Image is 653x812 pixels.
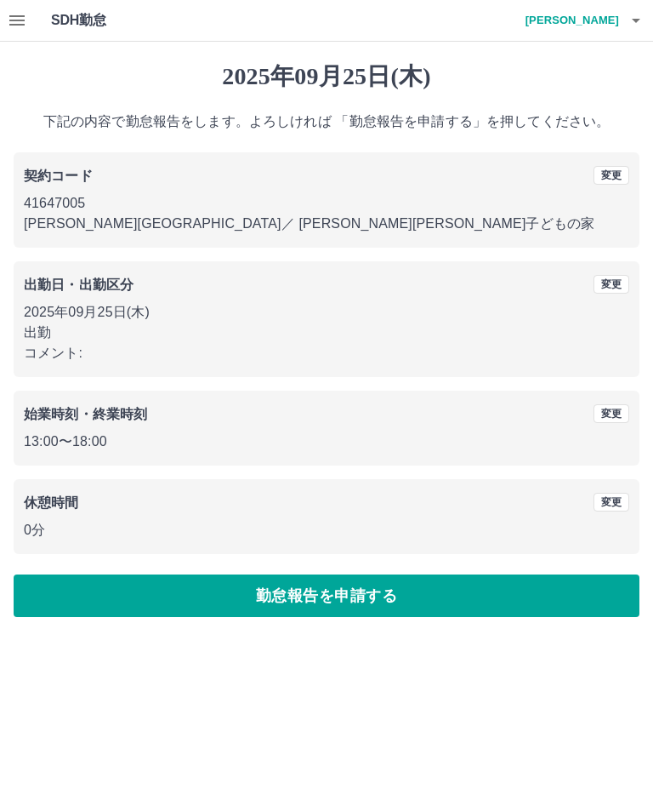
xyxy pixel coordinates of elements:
button: 変更 [593,493,629,512]
button: 変更 [593,404,629,423]
button: 変更 [593,275,629,294]
p: 13:00 〜 18:00 [24,432,629,452]
button: 勤怠報告を申請する [14,575,639,617]
p: 下記の内容で勤怠報告をします。よろしければ 「勤怠報告を申請する」を押してください。 [14,112,639,132]
p: 出勤 [24,323,629,343]
b: 契約コード [24,169,93,183]
b: 休憩時間 [24,495,79,510]
p: 41647005 [24,193,629,214]
button: 変更 [593,166,629,185]
p: コメント: [24,343,629,363]
p: [PERSON_NAME][GEOGRAPHIC_DATA] ／ [PERSON_NAME][PERSON_NAME]子どもの家 [24,214,629,234]
p: 2025年09月25日(木) [24,302,629,323]
h1: 2025年09月25日(木) [14,62,639,91]
b: 始業時刻・終業時刻 [24,407,147,421]
p: 0分 [24,520,629,540]
b: 出勤日・出勤区分 [24,277,133,292]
